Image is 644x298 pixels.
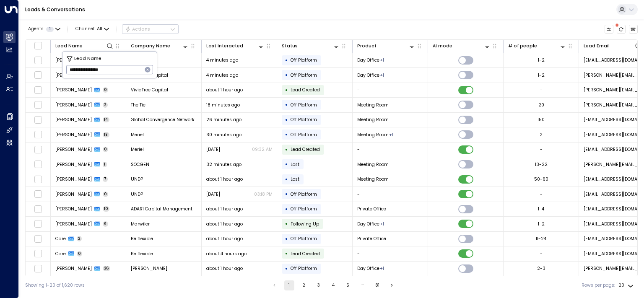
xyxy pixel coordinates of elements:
[284,280,294,290] button: page 1
[508,42,537,50] div: # of people
[353,83,428,98] td: -
[357,132,389,138] span: Meeting Room
[538,206,544,212] div: 1-4
[357,265,379,272] span: Day Office
[538,57,545,63] div: 1-2
[131,42,170,50] div: Company Name
[534,176,548,182] div: 50-60
[357,117,389,123] span: Meeting Room
[282,42,340,50] div: Status
[103,176,108,182] span: 7
[55,87,92,93] span: Robert Ricketts
[131,132,144,138] span: Meriel
[131,236,153,242] span: Be flexible
[252,146,273,153] p: 09:32 AM
[55,176,92,182] span: Seema Sbei
[291,221,319,227] span: Following Up
[285,159,288,170] div: •
[55,117,92,123] span: Laurie Brickman-Rich
[55,42,114,50] div: Lead Name
[34,56,42,64] span: Toggle select row
[540,146,543,153] div: -
[55,57,92,63] span: Isaac
[291,265,317,272] span: Off Platform
[617,25,626,34] span: There are new threads available. Refresh the grid to view the latest updates.
[206,132,241,138] span: 30 minutes ago
[291,87,320,93] span: Lead Created
[131,265,167,272] span: Meredith Marks
[206,236,243,242] span: about 1 hour ago
[34,41,42,49] span: Toggle select all
[131,117,195,123] span: Global Convergence Network
[206,161,241,168] span: 32 minutes ago
[285,55,288,66] div: •
[538,117,545,123] div: 150
[103,162,107,167] span: 1
[206,42,265,50] div: Last Interacted
[357,161,389,168] span: Meeting Room
[131,42,190,50] div: Company Name
[131,221,150,227] span: Marwiler
[55,72,92,78] span: Robert Ricketts
[34,190,42,198] span: Toggle select row
[34,220,42,228] span: Toggle select row
[353,187,428,202] td: -
[357,206,386,212] span: Private Office
[584,42,642,50] div: Lead Email
[380,72,384,78] div: Private Office
[55,132,92,138] span: Meeyoung Choi
[299,280,309,290] button: Go to page 2
[206,72,238,78] span: 4 minutes ago
[357,102,389,108] span: Meeting Room
[629,25,638,34] button: Archived Leads
[131,102,145,108] span: The Tie
[206,87,243,93] span: about 1 hour ago
[540,132,543,138] div: 2
[291,146,320,153] span: Lead Created
[582,282,615,289] label: Rows per page:
[25,282,85,289] div: Showing 1-20 of 1,620 rows
[206,146,220,153] span: Sep 08, 2025
[77,251,83,257] span: 0
[291,236,317,242] span: Off Platform
[357,221,379,227] span: Day Office
[358,280,368,290] div: …
[55,191,92,197] span: Seema Sbei
[73,25,112,34] button: Channel:All
[34,235,42,243] span: Toggle select row
[357,72,379,78] span: Day Office
[291,102,317,108] span: Off Platform
[34,264,42,272] span: Toggle select row
[540,251,543,257] div: -
[389,132,393,138] div: Private Office
[131,176,143,182] span: UNDP
[122,24,179,34] div: Button group with a nested menu
[285,85,288,96] div: •
[206,265,243,272] span: about 1 hour ago
[535,161,548,168] div: 13-22
[55,265,92,272] span: Chloe Marks
[618,280,635,290] div: 20
[314,280,324,290] button: Go to page 3
[103,102,108,108] span: 2
[206,251,247,257] span: about 4 hours ago
[285,233,288,244] div: •
[122,24,179,34] button: Actions
[285,174,288,185] div: •
[131,251,153,257] span: Be flexible
[269,280,397,290] nav: pagination navigation
[131,191,143,197] span: UNDP
[343,280,353,290] button: Go to page 5
[291,72,317,78] span: Off Platform
[55,236,66,242] span: Care
[357,42,377,50] div: Product
[206,206,243,212] span: about 1 hour ago
[584,42,610,50] div: Lead Email
[353,246,428,261] td: -
[131,87,168,93] span: VividTree Capital
[103,192,109,197] span: 0
[103,221,109,227] span: 9
[206,102,240,108] span: 18 minutes ago
[74,55,101,62] span: Lead Name
[34,205,42,213] span: Toggle select row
